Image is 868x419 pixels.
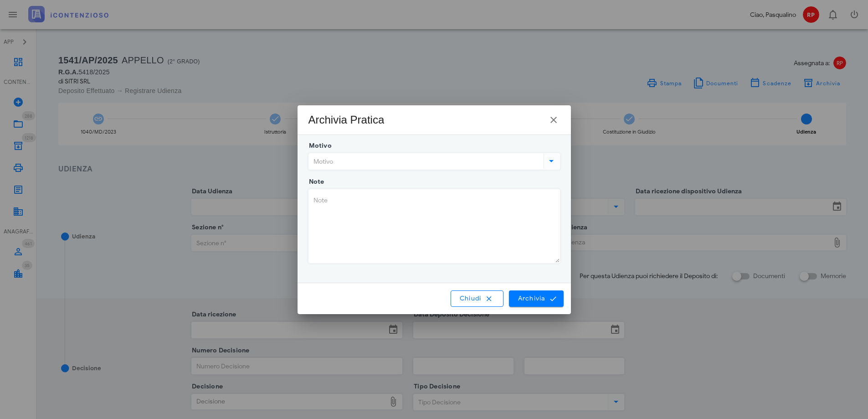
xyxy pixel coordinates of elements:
input: Motivo [309,154,542,169]
span: Chiudi [459,295,495,303]
button: Chiudi [451,290,504,307]
div: Archivia Pratica [308,113,385,127]
label: Note [306,177,324,186]
label: Motivo [306,141,332,150]
button: Archivia [509,290,563,307]
span: Archivia [517,295,555,303]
